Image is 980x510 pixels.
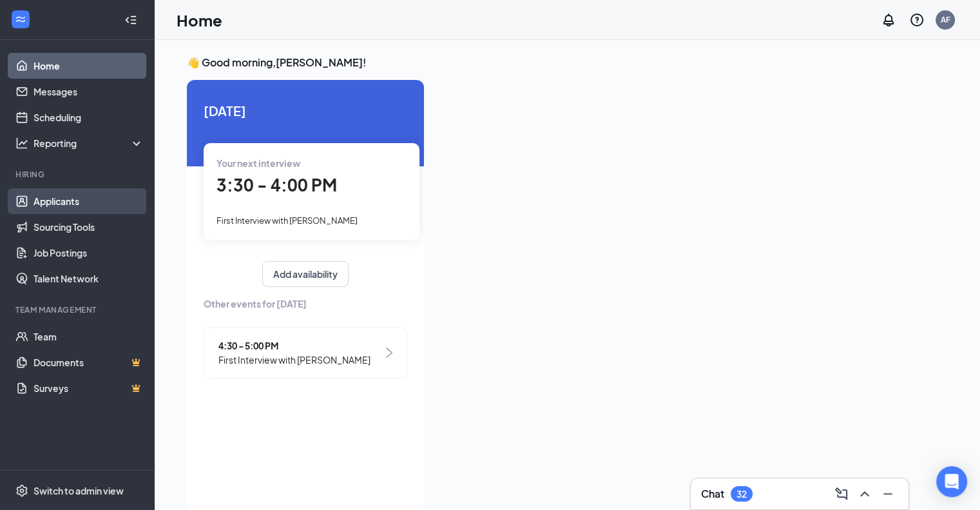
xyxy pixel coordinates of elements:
[15,137,28,150] svg: Analysis
[881,12,896,28] svg: Notifications
[878,484,898,504] button: Minimize
[204,101,407,121] span: [DATE]
[34,240,144,266] a: Job Postings
[14,13,27,26] svg: WorkstreamLogo
[15,169,141,180] div: Hiring
[34,375,144,401] a: SurveysCrown
[34,266,144,291] a: Talent Network
[187,55,948,70] h3: 👋 Good morning, [PERSON_NAME] !
[831,484,852,504] button: ComposeMessage
[34,324,144,349] a: Team
[854,484,875,504] button: ChevronUp
[34,79,144,104] a: Messages
[736,489,747,500] div: 32
[857,486,872,502] svg: ChevronUp
[941,14,950,25] div: AF
[880,486,896,502] svg: Minimize
[936,466,967,497] div: Open Intercom Messenger
[124,14,137,26] svg: Collapse
[262,261,349,287] button: Add availability
[34,188,144,214] a: Applicants
[34,484,124,497] div: Switch to admin view
[218,353,370,367] span: First Interview with [PERSON_NAME]
[15,484,28,497] svg: Settings
[177,9,222,31] h1: Home
[216,215,358,226] span: First Interview with [PERSON_NAME]
[34,104,144,130] a: Scheduling
[15,304,141,315] div: Team Management
[34,137,144,150] div: Reporting
[216,174,337,195] span: 3:30 - 4:00 PM
[34,53,144,79] a: Home
[34,349,144,375] a: DocumentsCrown
[216,157,300,169] span: Your next interview
[909,12,925,28] svg: QuestionInfo
[834,486,849,502] svg: ComposeMessage
[701,487,724,501] h3: Chat
[204,297,407,311] span: Other events for [DATE]
[218,338,370,353] span: 4:30 - 5:00 PM
[34,214,144,240] a: Sourcing Tools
